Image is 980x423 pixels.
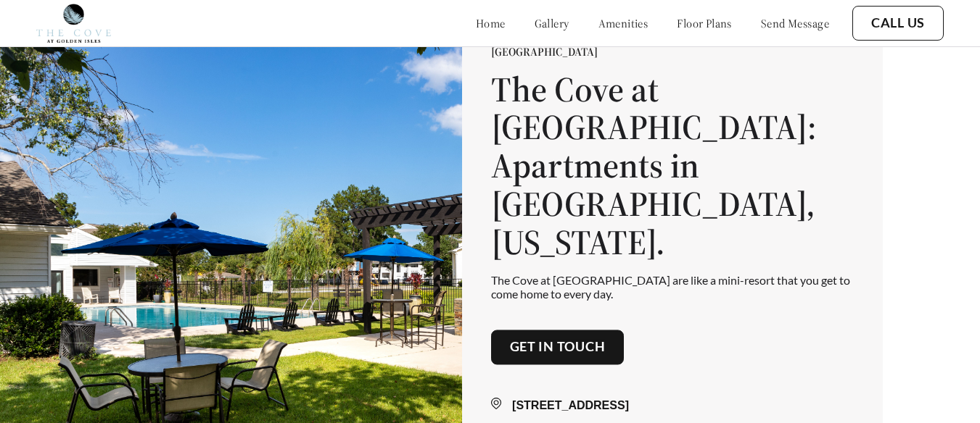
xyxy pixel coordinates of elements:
[491,70,854,261] h1: The Cove at [GEOGRAPHIC_DATA]: Apartments in [GEOGRAPHIC_DATA], [US_STATE].
[36,4,111,43] img: cove_at_golden_isles_logo.png
[476,16,506,30] a: home
[852,6,944,41] button: Call Us
[491,330,625,364] button: Get in touch
[677,16,732,30] a: floor plans
[510,339,606,355] a: Get in touch
[491,397,854,414] div: [STREET_ADDRESS]
[491,273,854,301] p: The Cove at [GEOGRAPHIC_DATA] are like a mini-resort that you get to come home to every day.
[761,16,829,30] a: send message
[491,30,854,59] p: Find your new home [DATE] at [GEOGRAPHIC_DATA] at [GEOGRAPHIC_DATA]
[871,15,925,31] a: Call Us
[598,16,648,30] a: amenities
[535,16,569,30] a: gallery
